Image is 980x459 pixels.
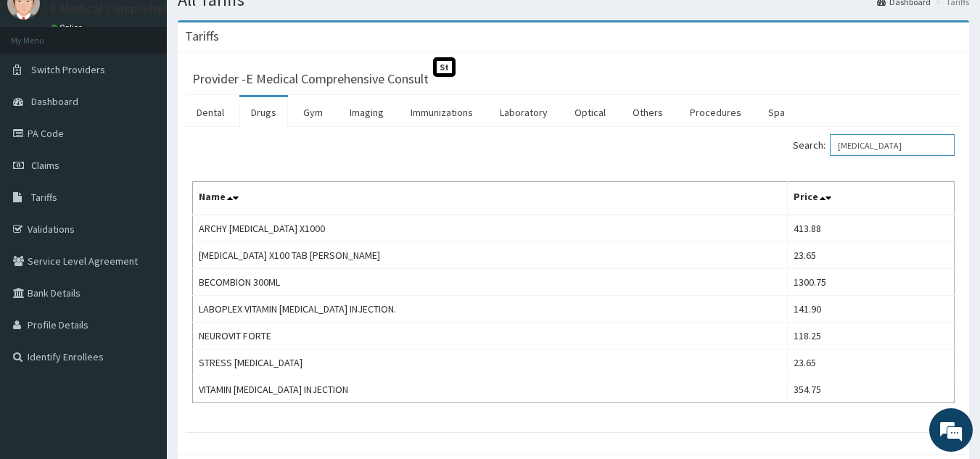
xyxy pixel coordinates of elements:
span: We're online! [84,137,200,284]
td: 1300.75 [788,269,955,296]
div: Chat with us now [75,81,244,100]
td: 23.65 [788,242,955,269]
a: Drugs [239,97,288,128]
span: Tariffs [31,191,57,204]
td: VITAMIN [MEDICAL_DATA] INJECTION [193,376,788,403]
a: Online [51,22,86,33]
td: 23.65 [788,350,955,376]
th: Name [193,182,788,215]
a: Gym [292,97,334,128]
td: 354.75 [788,376,955,403]
span: Switch Providers [31,63,105,76]
div: Minimize live chat window [238,7,273,42]
th: Price [788,182,955,215]
label: Search: [793,134,955,156]
td: 141.90 [788,296,955,323]
span: Claims [31,159,59,172]
input: Search: [830,134,955,156]
a: Laboratory [488,97,559,128]
td: NEUROVIT FORTE [193,323,788,350]
a: Others [621,97,675,128]
td: ARCHY [MEDICAL_DATA] X1000 [193,215,788,242]
span: St [433,57,456,77]
td: 118.25 [788,323,955,350]
img: d_794563401_company_1708531726252_794563401 [27,73,59,109]
span: Dashboard [31,95,78,108]
textarea: Type your message and hit 'Enter' [7,305,276,356]
h3: Tariffs [185,30,219,43]
a: Immunizations [399,97,485,128]
p: E Medical Comprehensive Consult [51,2,240,15]
a: Imaging [338,97,395,128]
a: Optical [563,97,617,128]
a: Spa [757,97,796,128]
td: LABOPLEX VITAMIN [MEDICAL_DATA] INJECTION. [193,296,788,323]
h3: Provider - E Medical Comprehensive Consult [192,73,429,86]
td: 413.88 [788,215,955,242]
a: Dental [185,97,236,128]
td: STRESS [MEDICAL_DATA] [193,350,788,376]
a: Procedures [678,97,753,128]
td: [MEDICAL_DATA] X100 TAB [PERSON_NAME] [193,242,788,269]
td: BECOMBION 300ML [193,269,788,296]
